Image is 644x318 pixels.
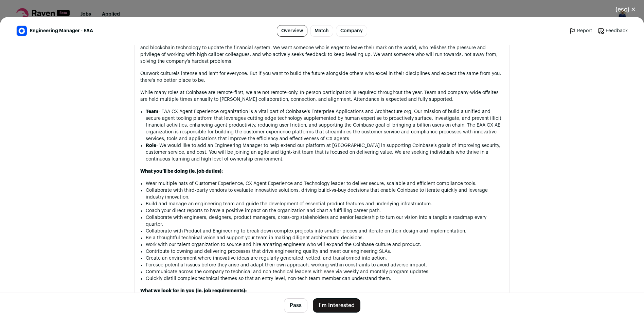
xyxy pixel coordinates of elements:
[607,2,644,17] button: Close modal
[146,248,504,255] li: Contribute to owning and delivering processes that drive engineering quality and meet our enginee...
[146,143,156,148] strong: Role
[140,169,223,174] strong: What you’ll be doing (ie. job duties):
[310,25,333,37] a: Match
[140,288,247,293] strong: What we look for in you (ie. job requirements):
[313,298,360,313] button: I'm Interested
[336,25,367,37] a: Company
[140,89,504,103] p: While many roles at Coinbase are remote-first, we are not remote-only. In-person participation is...
[146,228,504,235] li: Collaborate with Product and Engineering to break down complex projects into smaller pieces and i...
[146,187,504,201] li: Collaborate with third-party vendors to evaluate innovative solutions, driving build-vs-buy decis...
[146,241,504,248] li: Work with our talent organization to source and hire amazing engineers who will expand the Coinba...
[146,268,504,275] li: Communicate across the company to technical and non-technical leaders with ease via weekly and mo...
[30,27,93,34] span: Engineering Manager - EAA
[146,142,504,163] li: - We would like to add an Engineering Manager to help extend our platform at [GEOGRAPHIC_DATA] in...
[146,235,504,241] li: Be a thoughtful technical voice and support your team in making diligent architectural decisions.
[277,25,307,37] a: Overview
[17,26,27,36] img: 55bbf246aa73a85c687d532725803f5d9ffc48ef4725632f152f27d8afc8361e.jpg
[146,255,504,262] li: Create an environment where innovative ideas are regularly generated, vetted, and transformed int...
[146,201,504,207] li: Build and manage an engineering team and guide the development of essential product features and ...
[146,214,504,228] li: Collaborate with engineers, designers, product managers, cross-org stakeholders and senior leader...
[146,262,504,268] li: Foresee potential issues before they arise and adapt their own approach, working within constrain...
[146,108,504,142] li: - EAA CX Agent Experience organization is a vital part of Coinbase’s Enterprise Applications and ...
[146,180,504,187] li: Wear multiple hats of Customer Experience, CX Agent Experience and Technology leader to deliver s...
[146,207,504,214] li: Coach your direct reports to have a positive impact on the organization and chart a fulfilling ca...
[148,71,176,76] a: work culture
[597,27,628,34] a: Feedback
[140,70,504,84] p: Our is intense and isn’t for everyone. But if you want to build the future alongside others who e...
[146,109,158,114] strong: Team
[284,298,307,313] button: Pass
[569,27,592,34] a: Report
[140,38,504,65] p: To achieve our mission, we’re seeking a very specific candidate. We want someone who is passionat...
[146,275,504,282] li: Quickly distill complex technical themes so that an entry level, non-tech team member can underst...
